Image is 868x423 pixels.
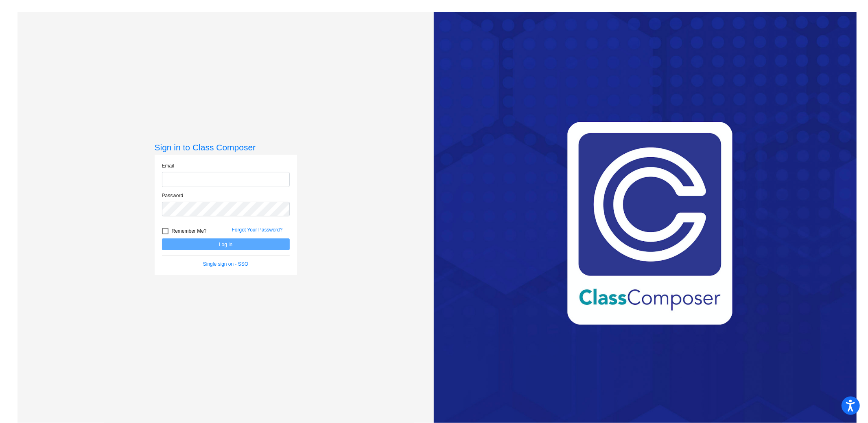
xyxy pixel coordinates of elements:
span: Remember Me? [172,226,207,236]
button: Log In [162,238,290,250]
a: Single sign on - SSO [203,261,248,267]
label: Password [162,192,184,199]
a: Forgot Your Password? [232,227,283,233]
label: Email [162,162,174,170]
h3: Sign in to Class Composer [155,142,297,152]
